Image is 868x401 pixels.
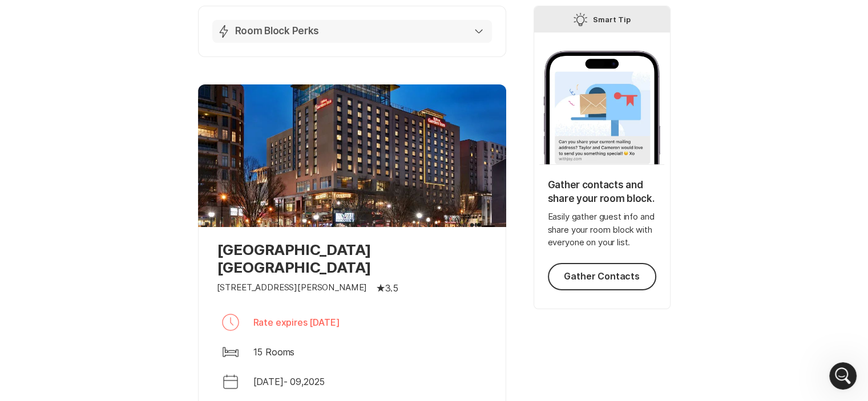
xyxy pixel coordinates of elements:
[253,375,325,388] p: [DATE] - 09 , 2025
[548,179,656,206] p: Gather contacts and share your room block.
[365,5,385,25] div: Close
[385,281,398,295] p: 3.5
[217,281,368,294] p: [STREET_ADDRESS][PERSON_NAME]
[593,13,631,26] p: Smart Tip
[253,345,295,359] p: 15 Rooms
[217,241,487,276] p: [GEOGRAPHIC_DATA] [GEOGRAPHIC_DATA]
[253,315,340,329] p: Rate expires [DATE]
[7,5,29,26] button: go back
[548,263,656,290] button: Gather Contacts
[235,25,320,38] p: Room Block Perks
[212,20,492,43] button: Room Block Perks
[548,210,656,249] p: Easily gather guest info and share your room block with everyone on your list.
[829,362,857,390] iframe: Intercom live chat
[343,5,365,26] button: Collapse window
